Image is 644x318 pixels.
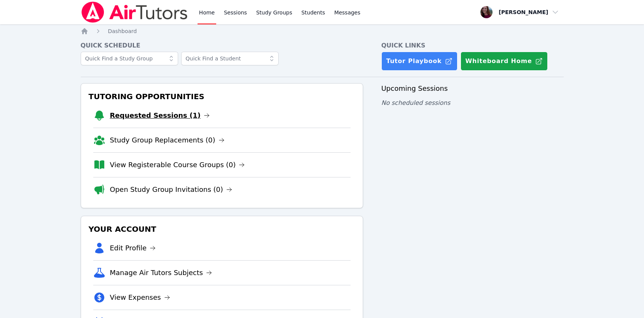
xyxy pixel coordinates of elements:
[81,27,564,35] nav: Breadcrumb
[381,41,564,50] h4: Quick Links
[108,27,137,35] a: Dashboard
[110,267,212,278] a: Manage Air Tutors Subjects
[110,292,170,303] a: View Expenses
[87,90,357,103] h3: Tutoring Opportunities
[381,52,457,71] a: Tutor Playbook
[110,110,210,121] a: Requested Sessions (1)
[81,41,363,50] h4: Quick Schedule
[87,222,357,236] h3: Your Account
[110,184,233,195] a: Open Study Group Invitations (0)
[181,52,279,65] input: Quick Find a Student
[81,52,178,65] input: Quick Find a Study Group
[110,160,245,170] a: View Registerable Course Groups (0)
[381,83,564,94] h3: Upcoming Sessions
[110,243,156,253] a: Edit Profile
[81,2,188,23] img: Air Tutors
[461,52,548,71] button: Whiteboard Home
[381,99,450,106] span: No scheduled sessions
[334,9,360,16] span: Messages
[110,135,225,146] a: Study Group Replacements (0)
[108,28,137,34] span: Dashboard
